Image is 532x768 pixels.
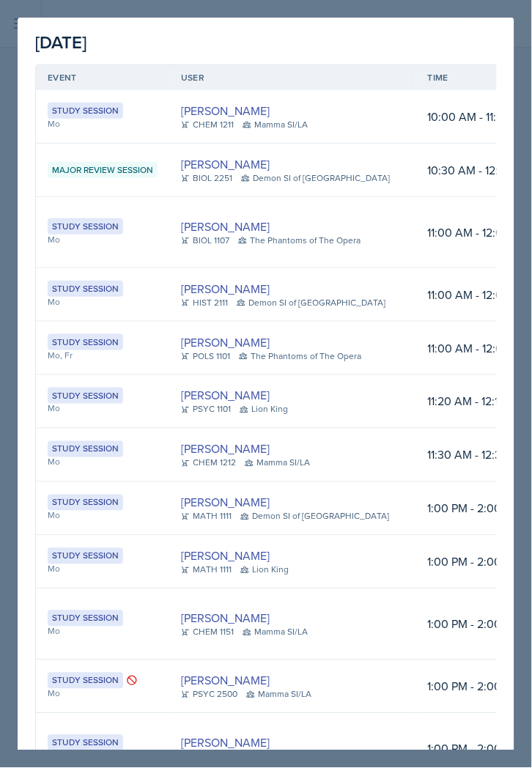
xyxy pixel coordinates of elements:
div: The Phantoms of The Opera [239,350,361,363]
div: Mo [48,625,158,638]
div: CHEM 1211 [181,118,234,131]
div: Mamma SI/LA [245,457,310,470]
div: Mamma SI/LA [243,118,308,131]
a: [PERSON_NAME] [181,547,270,565]
a: [PERSON_NAME] [181,672,270,690]
div: CHEM 1151 [181,626,234,639]
div: Mo [48,117,158,130]
th: Event [36,65,169,90]
a: [PERSON_NAME] [181,155,270,173]
div: Study Session [48,281,123,297]
div: PSYC 1101 [181,403,231,416]
th: User [169,65,416,90]
div: HIST 2111 [181,296,228,309]
div: Mamma SI/LA [246,688,311,701]
div: Demon SI of [GEOGRAPHIC_DATA] [237,296,385,309]
div: Study Session [48,735,123,751]
div: Demon SI of [GEOGRAPHIC_DATA] [240,510,389,523]
div: Study Session [48,610,123,627]
div: Lion King [240,403,288,416]
div: [DATE] [35,29,497,56]
div: The Phantoms of The Opera [238,234,361,247]
div: Mo [48,687,158,701]
a: [PERSON_NAME] [181,440,270,458]
div: Mo [48,563,158,576]
a: [PERSON_NAME] [181,280,270,298]
div: Mo [48,402,158,416]
div: Demon SI of [GEOGRAPHIC_DATA] [241,171,390,185]
div: Study Session [48,218,123,235]
div: BIOL 1107 [181,234,229,247]
div: Lion King [240,564,289,577]
div: Study Session [48,495,123,511]
div: MATH 1111 [181,564,232,577]
div: Study Session [48,334,123,350]
a: [PERSON_NAME] [181,333,270,351]
div: CHEM 1212 [181,457,236,470]
div: PSYC 2500 [181,688,237,701]
div: MATH 1111 [181,510,232,523]
div: Mo [48,295,158,309]
div: Mamma SI/LA [243,626,308,639]
a: [PERSON_NAME] [181,218,270,235]
div: Study Session [48,673,123,689]
a: [PERSON_NAME] [181,734,270,752]
div: Mo, Fr [48,349,158,362]
div: Mo [48,456,158,469]
div: Study Session [48,103,123,119]
a: [PERSON_NAME] [181,387,270,405]
div: Mo [48,750,158,763]
div: Study Session [48,441,123,457]
a: [PERSON_NAME] [181,102,270,119]
div: Major Review Session [48,162,158,178]
div: Mo [48,509,158,523]
a: [PERSON_NAME] [181,494,270,512]
div: Mo [48,233,158,246]
div: Study Session [48,548,123,564]
a: [PERSON_NAME] [181,610,270,627]
div: POLS 1101 [181,350,230,363]
div: Study Session [48,388,123,404]
div: BIOL 2251 [181,171,232,185]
